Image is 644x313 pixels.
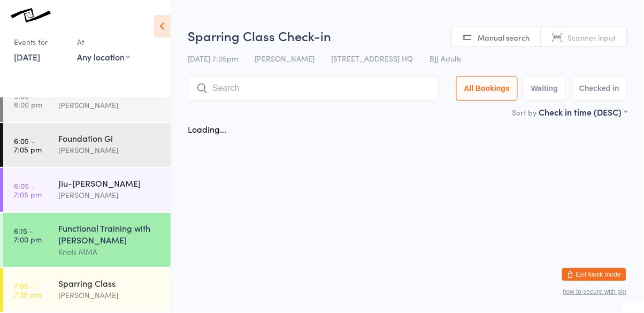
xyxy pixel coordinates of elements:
time: 7:05 - 7:35 pm [14,281,41,299]
a: 6:05 -7:05 pmJiu-[PERSON_NAME][PERSON_NAME] [3,168,171,212]
a: [DATE] [14,51,40,63]
div: Events for [14,33,66,51]
time: 5:00 - 6:00 pm [14,91,42,109]
input: Search [188,76,439,101]
time: 6:05 - 7:05 pm [14,136,42,154]
button: All Bookings [456,76,518,101]
div: Jiu-[PERSON_NAME] [58,177,162,189]
div: Knots MMA [58,246,162,258]
span: [STREET_ADDRESS] HQ [331,53,413,64]
a: 6:15 -7:00 pmFunctional Training with [PERSON_NAME]Knots MMA [3,213,171,267]
div: [PERSON_NAME] [58,99,162,111]
img: Knots Jiu-Jitsu [11,8,51,22]
div: [PERSON_NAME] [58,289,162,301]
span: [DATE] 7:05pm [188,53,238,64]
a: 6:05 -7:05 pmFoundation Gi[PERSON_NAME] [3,123,171,167]
span: Manual search [478,32,530,43]
span: Scanner input [568,32,616,43]
button: how to secure with pin [563,288,626,295]
div: Foundation Gi [58,132,162,144]
a: 7:05 -7:35 pmSparring Class[PERSON_NAME] [3,268,171,312]
div: Any location [77,51,130,63]
label: Sort by [512,107,537,118]
button: Exit kiosk mode [562,268,626,281]
div: [PERSON_NAME] [58,189,162,201]
button: Checked in [571,76,627,101]
a: 5:00 -6:00 pmYouth 9-13[PERSON_NAME] [3,78,171,122]
time: 6:15 - 7:00 pm [14,226,42,243]
span: [PERSON_NAME] [255,53,315,64]
div: Check in time (DESC) [539,106,627,118]
div: At [77,33,130,51]
div: [PERSON_NAME] [58,144,162,156]
div: Functional Training with [PERSON_NAME] [58,222,162,246]
button: Waiting [523,76,566,101]
div: Sparring Class [58,277,162,289]
span: BJJ Adults [430,53,462,64]
div: Loading... [188,123,226,135]
time: 6:05 - 7:05 pm [14,181,42,199]
h2: Sparring Class Check-in [188,27,627,44]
